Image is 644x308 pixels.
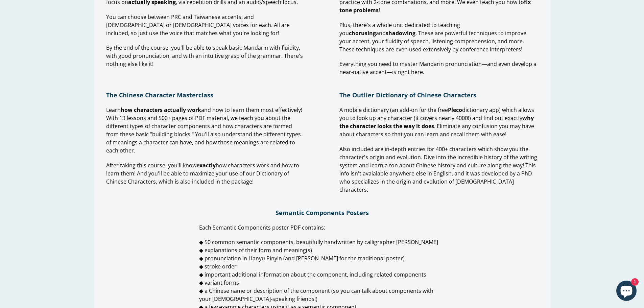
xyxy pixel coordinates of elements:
inbox-online-store-chat: Shopify online store chat [614,281,639,303]
p: Also included are in-depth entries for 400+ characters which show you the character's origin and ... [339,145,538,194]
strong: shadowing [386,29,415,37]
p: Each Semantic Components poster PDF contains: [199,223,445,232]
strong: how characters actually work [121,106,201,114]
h1: The Chinese Character Masterclass [106,91,305,99]
h1: The Outlier Dictionary of Chinese Characters [339,91,538,99]
p: Learn and how to learn them most effectively! With 13 lessons and 500+ pages of PDF material, we ... [106,106,305,155]
p: You can choose between PRC and Taiwanese accents, and [DEMOGRAPHIC_DATA] or [DEMOGRAPHIC_DATA] vo... [106,13,305,37]
p: A mobile dictionary (an add-on for the free dictionary app) which allows you to look up any chara... [339,106,538,138]
p: Plus, there's a whole unit dedicated to teaching you and . These are powerful techniques to impro... [339,21,538,53]
p: Everything you need to master Mandarin pronunciation—and even develop a near-native accent—is rig... [339,60,538,76]
p: After taking this course, you'll know how characters work and how to learn them! And you'll be ab... [106,161,305,186]
h1: Semantic Components Posters [106,209,538,217]
strong: chorusing [349,29,376,37]
strong: exactly [196,162,216,169]
strong: why the character looks the way it does [339,114,534,130]
p: By the end of the course, you'll be able to speak basic Mandarin with fluidity, with good pronunc... [106,44,305,68]
strong: Pleco [448,106,462,114]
